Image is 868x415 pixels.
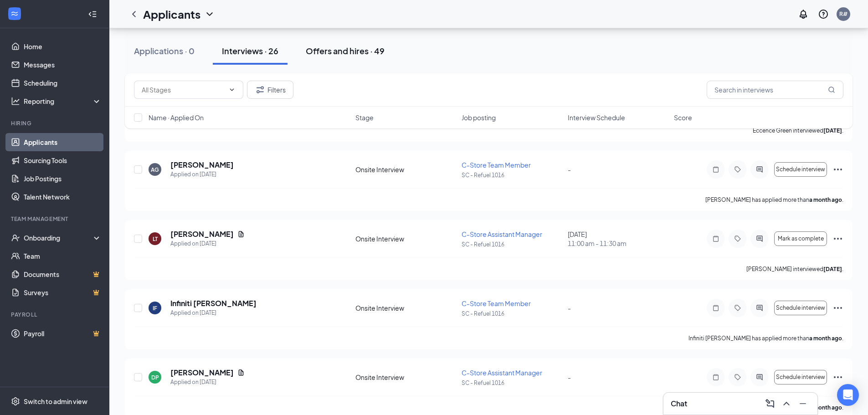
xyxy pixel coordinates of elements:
[24,97,102,106] div: Reporting
[765,398,776,409] svg: ComposeMessage
[776,166,825,173] span: Schedule interview
[170,298,257,308] h5: Infiniti [PERSON_NAME]
[568,304,571,312] span: -
[24,151,102,169] a: Sourcing Tools
[671,399,687,409] h3: Chat
[705,196,843,204] p: [PERSON_NAME] has applied more than .
[462,230,542,238] span: C-Store Assistant Manager
[707,81,843,99] input: Search in interviews
[710,235,721,242] svg: Note
[355,234,456,243] div: Onsite Interview
[774,301,827,315] button: Schedule interview
[170,170,234,179] div: Applied on [DATE]
[228,86,236,93] svg: ChevronDown
[24,247,102,265] a: Team
[732,166,743,173] svg: Tag
[462,241,562,248] p: SC - Refuel 1016
[24,265,102,283] a: DocumentsCrown
[710,374,721,381] svg: Note
[823,266,842,272] b: [DATE]
[832,233,843,244] svg: Ellipses
[839,10,847,18] div: R#
[774,370,827,384] button: Schedule interview
[710,304,721,312] svg: Note
[24,324,102,343] a: PayrollCrown
[24,133,102,151] a: Applicants
[462,379,562,387] p: SC - Refuel 1016
[837,384,859,406] div: Open Intercom Messenger
[355,373,456,382] div: Onsite Interview
[779,396,794,411] button: ChevronUp
[732,374,743,381] svg: Tag
[11,97,20,106] svg: Analysis
[754,166,765,173] svg: ActiveChat
[674,113,692,122] span: Score
[462,171,562,179] p: SC - Refuel 1016
[128,9,139,20] svg: ChevronLeft
[143,6,200,22] h1: Applicants
[781,398,792,409] svg: ChevronUp
[828,86,835,93] svg: MagnifyingGlass
[798,9,809,20] svg: Notifications
[24,37,102,56] a: Home
[134,45,195,56] div: Applications · 0
[255,84,266,95] svg: Filter
[24,74,102,92] a: Scheduling
[237,231,245,238] svg: Document
[462,299,531,307] span: C-Store Team Member
[11,215,100,223] div: Team Management
[151,374,159,381] div: DP
[732,235,743,242] svg: Tag
[355,113,374,122] span: Stage
[832,164,843,175] svg: Ellipses
[832,302,843,313] svg: Ellipses
[11,119,100,127] div: Hiring
[688,334,843,342] p: Infiniti [PERSON_NAME] has applied more than .
[778,236,824,242] span: Mark as complete
[170,368,234,378] h5: [PERSON_NAME]
[170,308,257,318] div: Applied on [DATE]
[170,160,234,170] h5: [PERSON_NAME]
[774,231,827,246] button: Mark as complete
[24,233,94,242] div: Onboarding
[809,335,842,342] b: a month ago
[754,304,765,312] svg: ActiveChat
[754,235,765,242] svg: ActiveChat
[153,235,158,243] div: LT
[462,113,496,122] span: Job posting
[170,239,245,248] div: Applied on [DATE]
[151,166,159,174] div: AG
[568,373,571,381] span: -
[763,396,777,411] button: ComposeMessage
[24,188,102,206] a: Talent Network
[774,162,827,177] button: Schedule interview
[568,165,571,174] span: -
[11,311,100,318] div: Payroll
[568,113,625,122] span: Interview Schedule
[568,239,668,248] span: 11:00 am - 11:30 am
[142,85,225,95] input: All Stages
[11,233,20,242] svg: UserCheck
[568,230,668,248] div: [DATE]
[355,303,456,313] div: Onsite Interview
[355,165,456,174] div: Onsite Interview
[10,9,19,18] svg: WorkstreamLogo
[797,398,808,409] svg: Minimize
[754,374,765,381] svg: ActiveChat
[809,404,842,411] b: a month ago
[24,283,102,302] a: SurveysCrown
[776,305,825,311] span: Schedule interview
[222,45,278,56] div: Interviews · 26
[88,10,97,19] svg: Collapse
[462,310,562,318] p: SC - Refuel 1016
[306,45,385,56] div: Offers and hires · 49
[170,229,234,239] h5: [PERSON_NAME]
[796,396,810,411] button: Minimize
[776,374,825,380] span: Schedule interview
[462,369,542,377] span: C-Store Assistant Manager
[24,397,87,406] div: Switch to admin view
[732,304,743,312] svg: Tag
[818,9,829,20] svg: QuestionInfo
[710,166,721,173] svg: Note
